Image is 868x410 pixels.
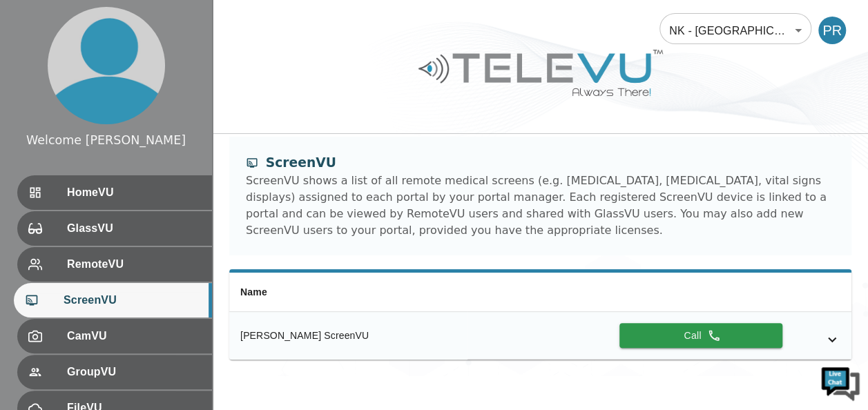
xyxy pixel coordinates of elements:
[240,329,456,342] div: [PERSON_NAME] ScreenVU
[17,355,212,389] div: GroupVU
[80,119,191,259] span: We're online!
[246,173,835,239] div: ScreenVU shows a list of all remote medical screens (e.g. [MEDICAL_DATA], [MEDICAL_DATA], vital s...
[67,364,201,380] span: GroupVU
[67,328,201,344] span: CamVU
[818,17,846,44] div: PR
[240,286,267,297] span: Name
[72,72,232,90] div: Chat with us now
[7,268,263,316] textarea: Type your message and hit 'Enter'
[619,323,782,349] button: Call
[820,362,861,403] img: Chat Widget
[67,184,201,201] span: HomeVU
[226,7,260,40] div: Minimize live chat window
[17,319,212,353] div: CamVU
[416,44,665,101] img: Logo
[229,273,851,360] table: simple table
[246,153,835,173] div: ScreenVU
[48,7,165,124] img: profile.png
[17,175,212,210] div: HomeVU
[17,211,212,246] div: GlassVU
[14,283,212,318] div: ScreenVU
[23,64,58,99] img: d_736959983_company_1615157101543_736959983
[64,292,201,309] span: ScreenVU
[659,11,811,50] div: NK - [GEOGRAPHIC_DATA]
[26,131,186,149] div: Welcome [PERSON_NAME]
[67,256,201,273] span: RemoteVU
[17,247,212,282] div: RemoteVU
[67,220,201,237] span: GlassVU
